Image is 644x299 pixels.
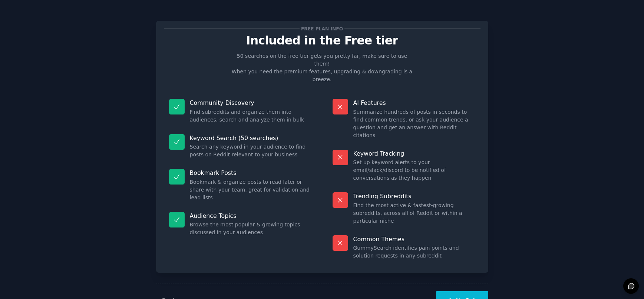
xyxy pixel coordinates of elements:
[353,192,475,200] p: Trending Subreddits
[190,108,312,124] dd: Find subreddits and organize them into audiences, search and analyze them in bulk
[164,34,480,47] p: Included in the Free tier
[353,235,475,243] p: Common Themes
[190,134,312,142] p: Keyword Search (50 searches)
[353,108,475,139] dd: Summarize hundreds of posts in seconds to find common trends, or ask your audience a question and...
[300,25,344,33] span: Free plan info
[190,221,312,236] dd: Browse the most popular & growing topics discussed in your audiences
[190,143,312,159] dd: Search any keyword in your audience to find posts on Reddit relevant to your business
[190,99,312,107] p: Community Discovery
[190,212,312,220] p: Audience Topics
[353,150,475,157] p: Keyword Tracking
[353,202,475,225] dd: Find the most active & fastest-growing subreddits, across all of Reddit or within a particular niche
[190,169,312,177] p: Bookmark Posts
[353,244,475,260] dd: GummySearch identifies pain points and solution requests in any subreddit
[190,178,312,202] dd: Bookmark & organize posts to read later or share with your team, great for validation and lead lists
[229,52,416,83] p: 50 searches on the free tier gets you pretty far, make sure to use them! When you need the premiu...
[353,159,475,182] dd: Set up keyword alerts to your email/slack/discord to be notified of conversations as they happen
[353,99,475,107] p: AI Features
